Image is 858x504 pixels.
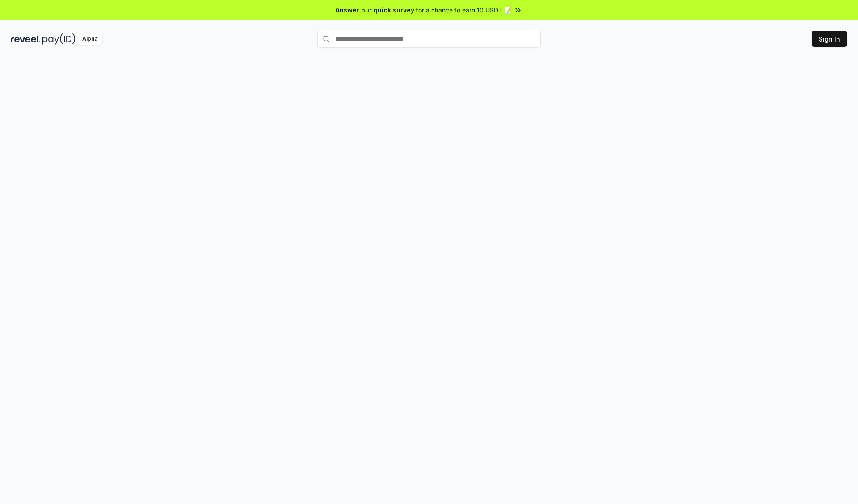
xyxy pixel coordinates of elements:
img: reveel_dark [11,33,41,45]
img: pay_id [42,33,76,45]
div: Alpha [77,33,102,45]
span: Answer our quick survey [336,5,414,15]
button: Sign In [812,31,847,47]
span: for a chance to earn 10 USDT 📝 [416,5,512,15]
